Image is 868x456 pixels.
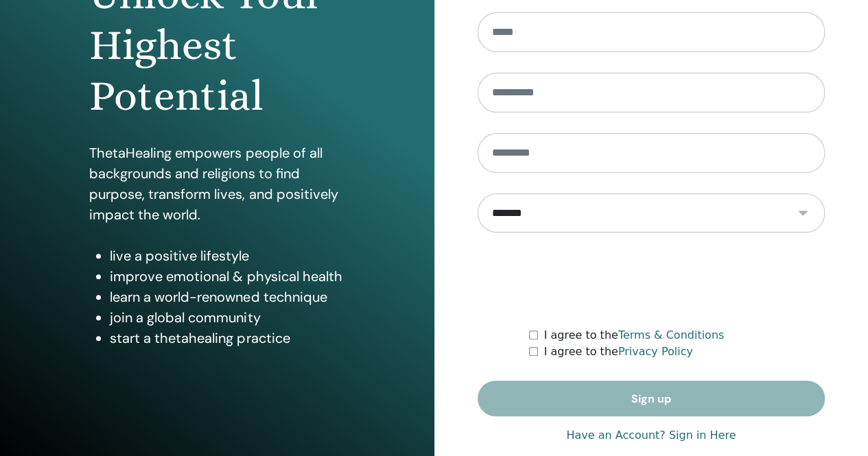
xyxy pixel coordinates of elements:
li: join a global community [110,307,344,328]
a: Terms & Conditions [618,328,724,341]
a: Privacy Policy [618,345,693,358]
label: I agree to the [543,344,692,360]
label: I agree to the [543,327,724,344]
li: learn a world-renowned technique [110,287,344,307]
li: improve emotional & physical health [110,266,344,287]
iframe: reCAPTCHA [547,253,755,307]
li: live a positive lifestyle [110,245,344,266]
li: start a thetahealing practice [110,328,344,348]
a: Have an Account? Sign in Here [566,427,736,444]
p: ThetaHealing empowers people of all backgrounds and religions to find purpose, transform lives, a... [89,143,344,225]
